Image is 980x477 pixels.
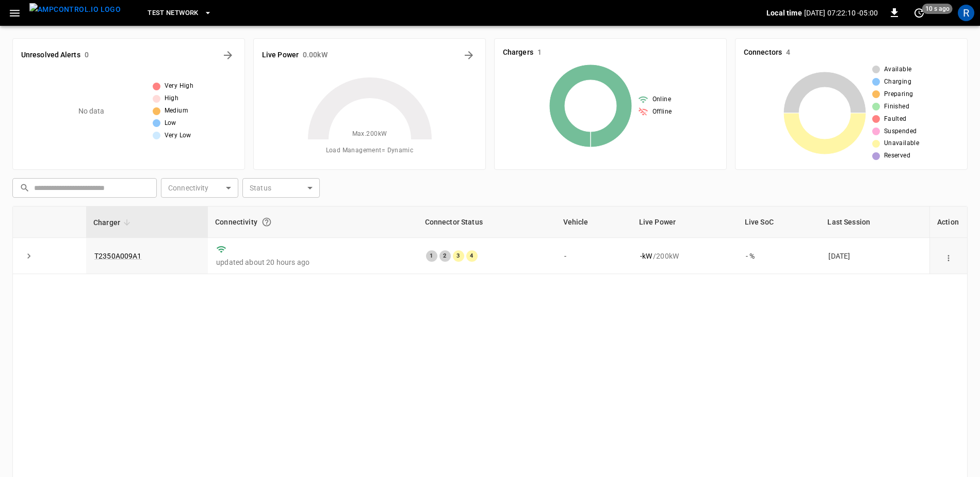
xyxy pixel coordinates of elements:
[556,206,632,238] th: Vehicle
[556,238,632,274] td: -
[94,252,142,260] a: T2350A009A1
[941,251,956,261] div: action cell options
[884,114,907,124] span: Faulted
[143,3,216,23] button: Test Network
[165,131,191,141] span: Very Low
[165,106,188,116] span: Medium
[884,138,919,149] span: Unavailable
[461,47,477,63] button: Energy Overview
[418,206,556,238] th: Connector Status
[786,47,790,58] h6: 4
[439,250,451,262] div: 2
[262,50,299,61] h6: Live Power
[652,107,672,117] span: Offline
[820,238,929,274] td: [DATE]
[738,206,821,238] th: Live SoC
[453,250,464,262] div: 3
[216,257,409,267] p: updated about 20 hours ago
[884,126,917,137] span: Suspended
[958,5,974,21] div: profile-icon
[165,93,179,104] span: High
[21,248,37,264] button: expand row
[922,4,953,14] span: 10 s ago
[21,50,80,61] h6: Unresolved Alerts
[29,3,121,16] img: ampcontrol.io logo
[326,146,414,156] span: Load Management = Dynamic
[78,106,105,117] p: No data
[352,129,387,139] span: Max. 200 kW
[884,102,909,112] span: Finished
[640,251,652,261] p: - kW
[744,47,782,58] h6: Connectors
[215,213,410,231] div: Connectivity
[257,213,276,231] button: Connection between the charger and our software.
[884,65,912,75] span: Available
[165,81,194,91] span: Very High
[466,250,478,262] div: 4
[148,7,198,19] span: Test Network
[165,118,176,129] span: Low
[929,206,967,238] th: Action
[766,8,802,18] p: Local time
[640,251,729,261] div: / 200 kW
[911,5,927,21] button: set refresh interval
[738,238,821,274] td: - %
[884,151,910,161] span: Reserved
[884,89,913,100] span: Preparing
[537,47,542,58] h6: 1
[820,206,929,238] th: Last Session
[652,94,671,105] span: Online
[884,77,911,87] span: Charging
[93,216,134,229] span: Charger
[804,8,878,18] p: [DATE] 07:22:10 -05:00
[220,47,236,63] button: All Alerts
[303,50,328,61] h6: 0.00 kW
[632,206,738,238] th: Live Power
[503,47,533,58] h6: Chargers
[85,50,89,61] h6: 0
[426,250,437,262] div: 1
